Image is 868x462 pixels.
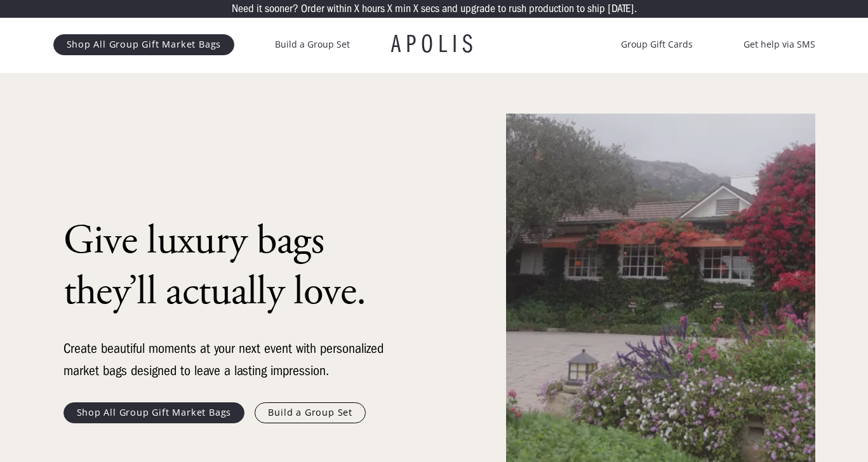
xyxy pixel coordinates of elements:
[387,3,392,15] p: X
[354,3,359,15] p: X
[413,3,418,15] p: X
[621,37,693,52] a: Group Gift Cards
[275,37,350,52] a: Build a Group Set
[395,3,411,15] p: min
[442,3,637,15] p: and upgrade to rush production to ship [DATE].
[63,216,394,317] h1: Give luxury bags they’ll actually love.
[744,37,815,52] a: Get help via SMS
[255,402,366,423] a: Build a Group Set
[53,34,235,55] a: Shop All Group Gift Market Bags
[63,338,394,382] div: Create beautiful moments at your next event with personalized market bags designed to leave a las...
[63,402,245,423] a: Shop All Group Gift Market Bags
[362,3,385,15] p: hours
[421,3,439,15] p: secs
[391,32,477,57] a: APOLIS
[232,3,352,15] p: Need it sooner? Order within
